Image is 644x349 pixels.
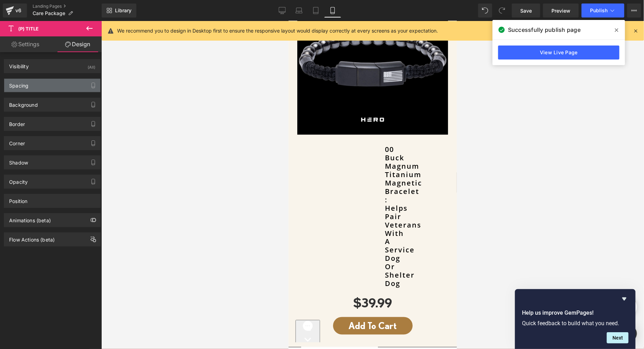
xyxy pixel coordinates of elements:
div: Background [9,98,38,108]
h2: Help us improve GemPages! [522,309,629,317]
a: Desktop [274,4,291,18]
a: Landing Pages [33,4,102,9]
span: Publish [590,8,608,13]
span: Add To Cart [60,300,108,310]
button: More [627,4,641,18]
a: Design [52,36,103,52]
a: Mobile [324,4,341,18]
div: Flow Actions (beta) [9,233,55,243]
div: (All) [88,60,95,71]
a: Tablet [307,4,324,18]
a: Preview [543,4,579,18]
span: Successfully publish page [508,26,581,34]
span: Care Package [33,11,65,16]
button: Redo [495,4,509,18]
a: 00 Buck Magnum Titanium Magnetic Bracelet : Helps Pair Veterans With A Service Dog Or Shelter Dog [9,124,184,267]
div: Help us improve GemPages! [522,295,629,343]
div: v6 [14,6,23,15]
span: Library [115,7,131,14]
p: Quick feedback to build what you need. [522,320,629,327]
button: Add To Cart [45,296,124,314]
button: Hide survey [620,295,629,303]
div: Shadow [9,156,28,166]
iframe: Gorgias live chat messenger [7,299,32,321]
button: Undo [478,4,492,18]
div: Visibility [9,60,29,69]
span: $39.99 [65,278,104,286]
button: Publish [582,4,624,18]
p: We recommend you to design in Desktop first to ensure the responsive layout would display correct... [117,27,438,35]
a: v6 [3,4,27,18]
a: View Live Page [498,46,619,60]
a: Laptop [291,4,307,18]
div: Animations (beta) [9,214,51,223]
div: Spacing [9,79,28,89]
button: Next question [607,332,629,343]
span: Preview [551,7,570,14]
div: Position [9,194,27,204]
a: New Library [102,4,136,18]
div: Opacity [9,175,28,185]
span: Save [520,7,532,14]
span: (P) Title [18,26,39,32]
div: Border [9,117,25,127]
div: Corner [9,137,25,146]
